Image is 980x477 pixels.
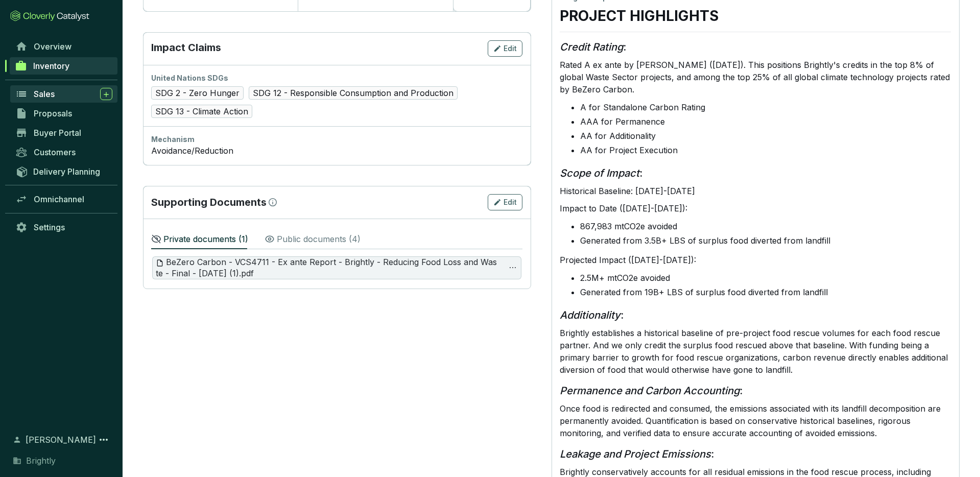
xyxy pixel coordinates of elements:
[560,185,951,197] p: Historical Baseline: [DATE]-[DATE]
[10,124,117,141] a: Buyer Portal
[10,144,117,161] a: Customers
[560,41,623,53] em: Credit Rating
[560,254,951,266] p: Projected Impact ([DATE]-[DATE]):
[560,327,951,376] p: Brightly establishes a historical baseline of pre-project food rescue volumes for each food rescu...
[10,219,117,236] a: Settings
[580,144,951,156] li: AA for Project Execution
[580,272,951,284] li: 2.5M+ mtCO2e avoided
[580,286,951,298] li: Generated from 19B+ LBS of surplus food diverted from landfill
[580,220,951,232] li: 867,983 mtCO2e avoided
[10,57,117,75] a: Inventory
[560,7,719,25] strong: PROJECT HIGHLIGHTS
[580,115,951,128] li: AAA for Permanence
[33,166,100,177] span: Delivery Planning
[34,128,81,138] span: Buyer Portal
[10,163,117,180] a: Delivery Planning
[560,167,639,179] em: Scope of Impact
[488,194,522,210] button: Edit
[34,108,72,118] span: Proposals
[560,59,951,96] p: Rated A ex ante by [PERSON_NAME] ([DATE]). This positions Brightly's credits in the top 8% of glo...
[509,264,517,272] span: ellipsis
[10,38,117,55] a: Overview
[34,222,65,232] span: Settings
[151,195,267,209] p: Supporting Documents
[34,194,84,204] span: Omnichannel
[33,61,69,71] span: Inventory
[580,234,951,247] li: Generated from 3.5B+ LBS of surplus food diverted from landfill
[560,41,951,53] h3: :
[151,145,522,157] div: Avoidance/Reduction
[152,256,506,279] button: BeZero Carbon - VCS4711 - Ex ante Report - Brightly - Reducing Food Loss and Waste - Final - [DAT...
[151,86,244,100] span: SDG 2 - Zero Hunger
[151,105,252,118] span: SDG 13 - Climate Action
[580,130,951,142] li: AA for Additionality
[504,197,517,207] span: Edit
[26,455,56,467] span: Brightly
[560,309,620,321] em: Additionality
[151,73,522,83] div: United Nations SDGs
[277,233,361,245] p: Public documents ( 4 )
[560,309,951,321] h3: :
[151,134,522,145] div: Mechanism
[249,86,458,100] span: SDG 12 - Responsible Consumption and Production
[560,448,711,460] em: Leakage and Project Emissions
[10,105,117,122] a: Proposals
[10,190,117,208] a: Omnichannel
[163,233,248,245] p: Private documents ( 1 )
[560,168,951,179] h3: :
[580,101,951,113] li: A for Standalone Carbon Rating
[151,40,221,57] p: Impact Claims
[156,257,498,279] span: BeZero Carbon - VCS4711 - Ex ante Report - Brightly - Reducing Food Loss and Waste - Final - [DAT...
[488,40,522,57] button: Edit
[560,402,951,439] p: Once food is redirected and consumed, the emissions associated with its landfill decomposition ar...
[34,147,76,157] span: Customers
[10,85,117,103] a: Sales
[560,385,951,397] h3: :
[560,448,951,460] h3: :
[34,89,55,99] span: Sales
[504,43,517,54] span: Edit
[560,385,739,397] em: Permanence and Carbon Accounting
[560,202,951,214] p: Impact to Date ([DATE]-[DATE]):
[34,41,71,52] span: Overview
[26,434,96,446] span: [PERSON_NAME]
